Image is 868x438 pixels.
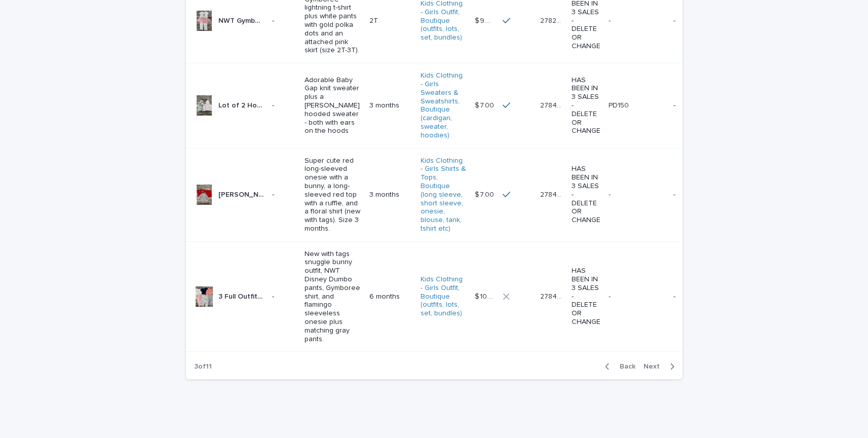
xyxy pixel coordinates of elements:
p: $ 7.00 [475,189,496,199]
button: Next [639,362,683,371]
p: - [272,17,296,25]
tr: [PERSON_NAME] Lot of 3 Long-Sleeved Shirts 3 months[PERSON_NAME] Lot of 3 Long-Sleeved Shirts 3 m... [186,148,738,241]
p: Super cute red long-sleeved onesie with a bunny, a long-sleeved red top with a ruffle, and a flor... [305,157,361,233]
p: Carter's Lot of 3 Long-Sleeved Shirts 3 months [218,189,267,199]
p: HAS BEEN IN 3 SALES - DELETE OR CHANGE [572,76,600,136]
p: $ 7.00 [475,99,496,110]
p: - [673,293,720,301]
p: $ 9.00 [475,15,497,25]
span: Back [614,363,635,370]
p: 2T [369,17,412,25]
p: 278478 [540,290,565,301]
a: Kids Clothing - Girls Outfit, Boutique (outfits, lots, set, bundles) [421,275,467,318]
tr: Lot of 2 Hooded Sweaters With Ears from Baby Gap and [PERSON_NAME] 3 monthsLot of 2 Hooded Sweate... [186,63,738,148]
tr: 3 Full Outfits from [PERSON_NAME]'s, Disney, and Gymboree - some NWT 6 months3 Full Outfits from ... [186,241,738,352]
p: 3 Full Outfits from Carter's, Disney, and Gymboree - some NWT 6 months [218,290,267,301]
p: - [272,191,296,199]
p: PD150 [609,99,631,110]
p: Lot of 2 Hooded Sweaters With Ears from Baby Gap and George 3 months [218,99,267,110]
p: $ 10.00 [475,290,497,301]
p: - [272,293,296,301]
p: 3 of 11 [186,354,220,379]
p: Adorable Baby Gap knit sweater plus a [PERSON_NAME] hooded sweater - both with ears on the hoods [305,76,361,136]
p: NWT Gymboree T-Shirt and Mudpie Pants with Skirt 2T [218,15,267,25]
p: - [272,101,296,110]
p: 278476 [540,189,565,199]
p: - [609,15,613,25]
p: New with tags snuggle bunny outfit, NWT Disney Dumbo pants, Gymboree shirt, and flamingo sleevele... [305,250,361,344]
p: 3 months [369,101,412,110]
p: - [673,101,720,110]
span: Next [644,363,666,370]
p: - [609,290,613,301]
a: Kids Clothing - Girls Sweaters & Sweatshirts, Boutique (cardigan, sweater, hoodies) [421,71,467,139]
p: HAS BEEN IN 3 SALES - DELETE OR CHANGE [572,165,600,225]
button: Back [597,362,639,371]
a: Kids Clothing - Girls Shirts & Tops, Boutique (long sleeve, short sleeve, onesie, blouse, tank, t... [421,157,467,233]
p: 6 months [369,293,412,301]
p: 278263 [540,15,565,25]
p: - [673,191,720,199]
p: 278475 [540,99,565,110]
p: HAS BEEN IN 3 SALES - DELETE OR CHANGE [572,267,600,326]
p: 3 months [369,191,412,199]
p: - [673,17,720,25]
p: - [609,189,613,199]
